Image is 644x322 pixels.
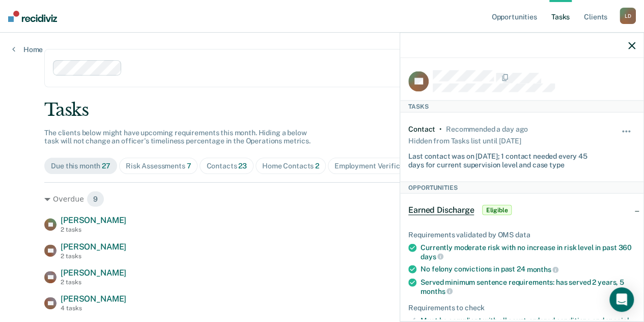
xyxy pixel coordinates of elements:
span: The clients below might have upcoming requirements this month. Hiding a below task will not chang... [44,129,311,145]
div: 4 tasks [61,305,126,312]
div: Overdue [44,191,600,207]
div: Last contact was on [DATE]; 1 contact needed every 45 days for current supervision level and case... [408,148,598,169]
div: Risk Assessments [126,162,191,170]
div: Requirements to check [408,304,635,312]
div: • [439,125,442,134]
div: 2 tasks [61,253,126,260]
span: [PERSON_NAME] [61,215,126,225]
div: 2 tasks [61,279,126,286]
div: Requirements validated by OMS data [408,231,635,239]
span: 7 [187,162,191,170]
span: [PERSON_NAME] [61,268,126,278]
div: Opportunities [400,181,643,193]
div: 2 tasks [61,226,126,233]
div: Served minimum sentence requirements: has served 2 years, 5 [421,278,635,295]
span: Earned Discharge [408,205,474,215]
div: Home Contacts [262,162,319,170]
div: L D [620,8,636,24]
div: Earned DischargeEligible [400,194,643,227]
img: Recidiviz [8,11,57,22]
span: 23 [238,162,247,170]
div: Tasks [44,100,600,120]
a: Home [12,45,43,54]
div: Contacts [206,162,247,170]
div: Open Intercom Messenger [609,287,634,312]
span: 2 [315,162,319,170]
span: days [421,252,443,260]
div: Tasks [400,101,643,113]
div: Due this month [51,162,110,170]
div: Recommended a day ago [446,125,528,134]
span: [PERSON_NAME] [61,294,126,304]
span: months [421,287,453,295]
div: Currently moderate risk with no increase in risk level in past 360 [421,243,635,260]
span: months [526,265,558,274]
span: [PERSON_NAME] [61,242,126,252]
div: Hidden from Tasks list until [DATE] [408,134,521,148]
div: No felony convictions in past 24 [421,265,635,274]
div: Contact [408,125,435,134]
span: Eligible [482,205,511,215]
span: 27 [102,162,110,170]
span: 9 [87,191,104,207]
div: Employment Verification [334,162,423,170]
